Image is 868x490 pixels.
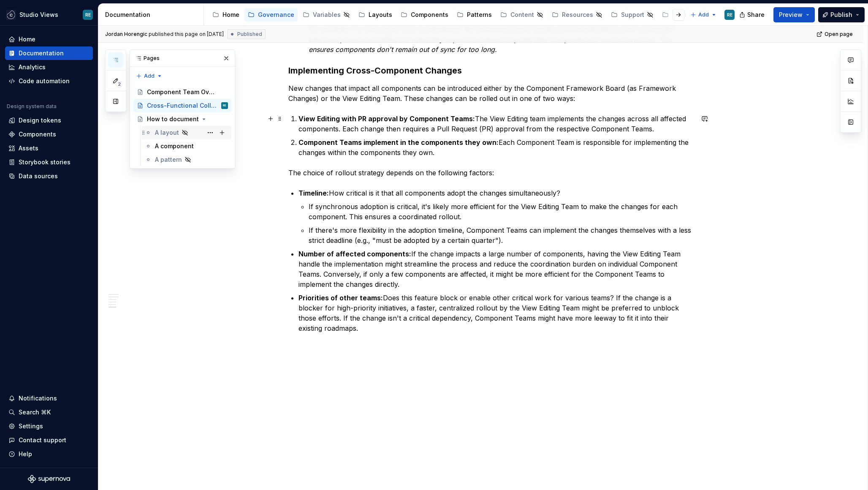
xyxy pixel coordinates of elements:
a: Home [209,8,243,22]
a: Code automation [5,74,93,88]
div: Support [621,11,644,19]
div: Cross-Functional Collaboration Playbook [147,101,217,110]
span: 2 [116,81,122,87]
div: Code automation [19,77,70,85]
button: Share [735,7,770,22]
div: Component Team Overview [147,88,217,96]
button: Help [5,447,93,461]
div: A layout [155,128,179,137]
div: Help [19,450,32,458]
strong: View Editing with PR approval by Component Teams: [298,114,475,123]
a: Analytics [5,60,93,74]
a: Documentation [5,46,93,60]
p: Each Component Team is responsible for implementing the changes within the components they own. [298,137,694,158]
span: Preview [779,11,803,19]
div: Page tree [209,6,686,23]
p: The choice of rollout strategy depends on the following factors: [288,168,694,178]
div: Home [222,11,239,19]
p: If the change impacts a large number of components, having the View Editing Team handle the imple... [298,249,694,289]
div: Documentation [105,11,200,19]
div: Layouts [369,11,392,19]
a: Storybook stories [5,155,93,169]
div: RE [727,11,732,18]
span: Add [698,11,709,18]
a: Design tokens [5,114,93,127]
div: Analytics [19,63,46,71]
div: Settings [19,422,43,430]
div: Content [510,11,534,19]
div: Documentation [19,49,64,57]
p: If synchronous adoption is critical, it's likely more efficient for the View Editing Team to make... [309,201,694,222]
a: Resources [548,8,606,22]
div: Page tree [133,85,231,166]
strong: Implementing Cross-Component Changes [288,65,462,76]
div: Patterns [467,11,492,19]
div: Storybook stories [19,158,71,166]
div: A component [155,142,194,150]
button: Publish [818,7,865,22]
span: Add [144,73,155,79]
div: Components [19,130,56,139]
button: Studio ViewsRE [2,5,96,24]
a: Component Team Overview [133,85,231,99]
a: A component [141,139,231,153]
p: The View Editing team implements the changes across all affected components. Each change then req... [298,114,694,134]
a: Data sources [5,169,93,183]
a: Components [397,8,452,22]
div: Design tokens [19,116,61,125]
div: Studio Views [19,11,58,19]
span: Published [237,31,262,38]
a: Layouts [355,8,396,22]
button: Notifications [5,392,93,405]
span: Share [747,11,765,19]
a: Assets [5,142,93,155]
div: Assets [19,144,38,152]
a: A layout [141,126,231,139]
strong: Timeline: [298,189,329,197]
button: Add [133,70,165,82]
a: How to document [133,112,231,126]
div: Data sources [19,172,58,180]
p: How critical is it that all components adopt the changes simultaneously? [298,188,694,198]
svg: Supernova Logo [28,475,70,483]
span: Jordan Horengic [105,31,147,38]
button: Add [688,9,719,21]
img: f5634f2a-3c0d-4c0b-9dc3-3862a3e014c7.png [6,10,16,20]
strong: Priorities of other teams: [298,294,383,302]
a: Home [5,33,93,46]
a: Open page [814,28,857,40]
div: Resources [562,11,593,19]
p: Does this feature block or enable other critical work for various teams? If the change is a block... [298,293,694,333]
strong: Number of affected components: [298,250,411,258]
strong: Component Teams implement in the components they own: [298,138,499,147]
button: Search ⌘K [5,406,93,419]
a: Patterns [453,8,495,22]
div: Pages [130,50,235,67]
p: New changes that impact all components can be introduced either by the Component Framework Board ... [288,83,694,103]
div: Variables [313,11,341,19]
div: Notifications [19,394,57,403]
button: Preview [773,7,815,22]
a: Settings [5,419,93,433]
div: Contact support [19,436,66,444]
span: Open page [825,31,853,38]
div: RE [85,11,91,18]
a: Cross-Functional Collaboration PlaybookRE [133,99,231,112]
div: Search ⌘K [19,408,51,416]
div: published this page on [DATE] [149,31,224,38]
div: RE [223,101,226,110]
a: Variables [299,8,353,22]
a: Governance [244,8,298,22]
div: A pattern [155,155,182,164]
div: How to document [147,115,199,123]
p: If there's more flexibility in the adoption timeline, Component Teams can implement the changes t... [309,225,694,245]
div: Governance [258,11,294,19]
a: Content [497,8,547,22]
a: A pattern [141,153,231,166]
a: Components [5,128,93,141]
a: Support [608,8,657,22]
button: Contact support [5,433,93,447]
div: Design system data [7,103,57,110]
span: Publish [830,11,852,19]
